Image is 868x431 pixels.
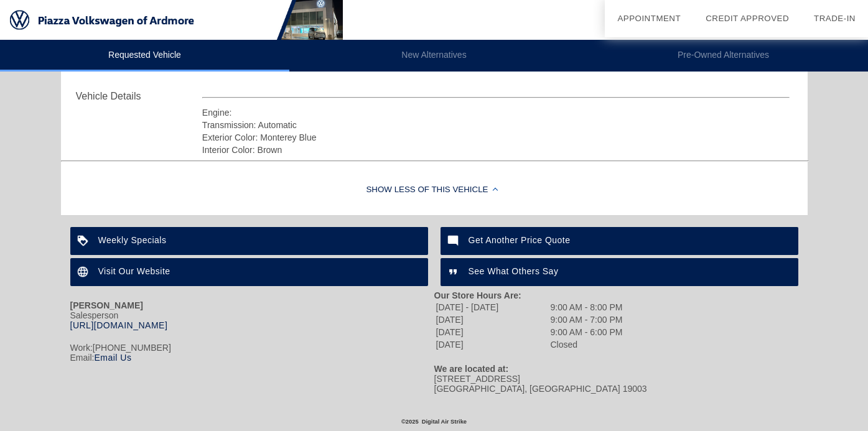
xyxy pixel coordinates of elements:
[436,302,549,313] td: [DATE] - [DATE]
[436,314,549,325] td: [DATE]
[434,374,798,394] div: [STREET_ADDRESS] [GEOGRAPHIC_DATA], [GEOGRAPHIC_DATA] 19003
[70,227,98,255] img: ic_loyalty_white_24dp_2x.png
[70,258,428,286] a: Visit Our Website
[550,302,623,313] td: 9:00 AM - 8:00 PM
[70,353,434,363] div: Email:
[550,314,623,325] td: 9:00 AM - 7:00 PM
[441,258,798,286] a: See What Others Say
[434,364,509,374] strong: We are located at:
[202,106,790,119] div: Engine:
[70,343,434,353] div: Work:
[617,14,681,23] a: Appointment
[706,14,789,23] a: Credit Approved
[70,310,434,330] div: Salesperson
[550,339,623,350] td: Closed
[550,327,623,338] td: 9:00 AM - 6:00 PM
[434,290,521,300] strong: Our Store Hours Are:
[814,14,856,23] a: Trade-In
[70,300,143,310] strong: [PERSON_NAME]
[70,227,428,255] a: Weekly Specials
[202,131,790,144] div: Exterior Color: Monterey Blue
[579,40,868,72] li: Pre-Owned Alternatives
[202,144,790,156] div: Interior Color: Brown
[61,165,808,215] div: Show Less of this Vehicle
[70,258,98,286] img: ic_language_white_24dp_2x.png
[289,40,579,72] li: New Alternatives
[441,227,798,255] a: Get Another Price Quote
[441,227,469,255] img: ic_mode_comment_white_24dp_2x.png
[441,258,469,286] img: ic_format_quote_white_24dp_2x.png
[76,89,202,104] div: Vehicle Details
[436,327,549,338] td: [DATE]
[202,119,790,131] div: Transmission: Automatic
[436,339,549,350] td: [DATE]
[93,343,171,353] span: [PHONE_NUMBER]
[94,353,131,363] a: Email Us
[70,320,168,330] a: [URL][DOMAIN_NAME]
